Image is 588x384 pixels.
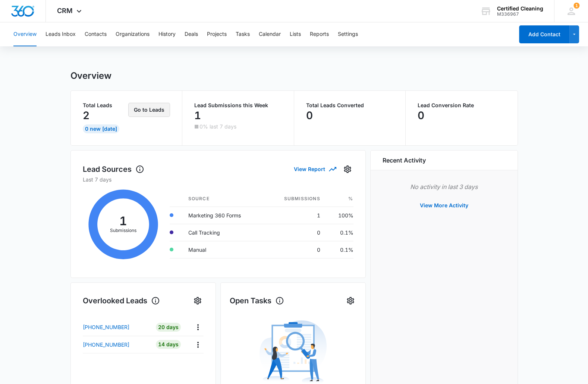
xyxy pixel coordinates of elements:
[45,22,76,46] button: Leads Inbox
[265,224,326,241] td: 0
[230,295,284,306] h1: Open Tasks
[83,164,144,175] h1: Lead Sources
[265,207,326,224] td: 1
[194,109,201,121] p: 1
[573,3,579,9] span: 1
[158,22,176,46] button: History
[83,295,160,306] h1: Overlooked Leads
[326,191,353,207] th: %
[83,176,353,183] p: Last 7 days
[326,207,353,224] td: 100%
[383,182,506,191] p: No activity in last 3 days
[116,22,150,46] button: Organizations
[128,103,170,117] button: Go to Leads
[345,295,356,307] button: Settings
[194,103,282,108] p: Lead Submissions this Week
[207,22,227,46] button: Projects
[83,109,89,121] p: 2
[418,103,506,108] p: Lead Conversion Rate
[83,103,127,108] p: Total Leads
[383,156,426,165] h6: Recent Activity
[185,22,198,46] button: Deals
[156,340,181,349] div: 14 Days
[265,191,326,207] th: Submissions
[156,323,181,332] div: 20 Days
[83,323,129,331] p: [PHONE_NUMBER]
[192,321,204,333] button: Actions
[83,124,119,133] div: 0 New [DATE]
[57,7,73,15] span: CRM
[13,22,37,46] button: Overview
[128,106,170,113] a: Go to Leads
[310,22,329,46] button: Reports
[182,191,265,207] th: Source
[192,339,204,350] button: Actions
[497,12,543,17] div: account id
[265,241,326,258] td: 0
[573,3,579,9] div: notifications count
[236,22,250,46] button: Tasks
[192,295,204,307] button: Settings
[182,207,265,224] td: Marketing 360 Forms
[338,22,358,46] button: Settings
[83,341,129,349] p: [PHONE_NUMBER]
[182,241,265,258] td: Manual
[326,224,353,241] td: 0.1%
[306,109,313,121] p: 0
[342,163,353,175] button: Settings
[294,162,336,176] button: View Report
[326,241,353,258] td: 0.1%
[70,70,111,81] h1: Overview
[418,109,424,121] p: 0
[497,6,543,12] div: account name
[182,224,265,241] td: Call Tracking
[85,22,107,46] button: Contacts
[83,323,151,331] a: [PHONE_NUMBER]
[259,22,281,46] button: Calendar
[519,25,569,43] button: Add Contact
[290,22,301,46] button: Lists
[83,341,151,349] a: [PHONE_NUMBER]
[412,196,476,214] button: View More Activity
[306,103,394,108] p: Total Leads Converted
[199,124,236,129] p: 0% last 7 days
